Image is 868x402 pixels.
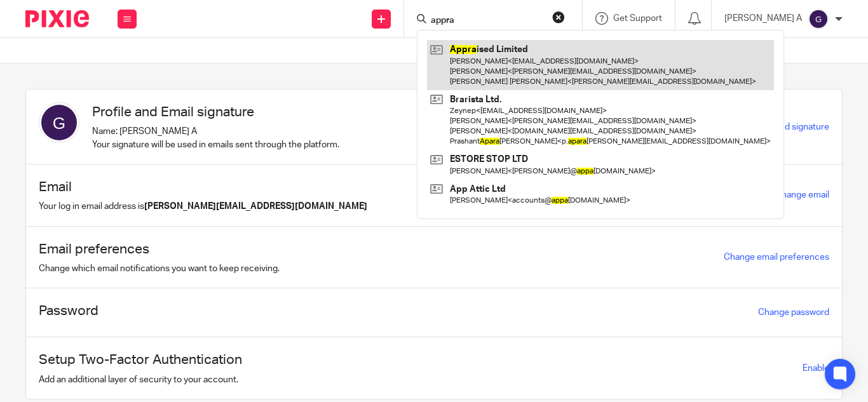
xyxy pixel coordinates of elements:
[39,373,242,386] p: Add an additional layer of security to your account.
[39,239,280,259] h1: Email preferences
[758,308,829,317] a: Change password
[39,102,79,143] img: svg%3E
[430,15,544,27] input: Search
[25,10,89,27] img: Pixie
[724,12,802,25] p: [PERSON_NAME] A
[39,177,367,197] h1: Email
[39,350,242,370] h1: Setup Two-Factor Authentication
[613,14,662,23] span: Get Support
[803,364,829,373] span: Enable
[39,200,367,213] p: Your log in email address is
[724,253,829,262] a: Change email preferences
[92,125,339,151] p: Name: [PERSON_NAME] A Your signature will be used in emails sent through the platform.
[39,262,280,275] p: Change which email notifications you want to keep receiving.
[552,11,565,23] button: Clear
[144,202,367,211] b: [PERSON_NAME][EMAIL_ADDRESS][DOMAIN_NAME]
[808,9,829,29] img: svg%3E
[39,301,98,321] h1: Password
[92,102,339,122] h1: Profile and Email signature
[775,191,829,199] a: Change email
